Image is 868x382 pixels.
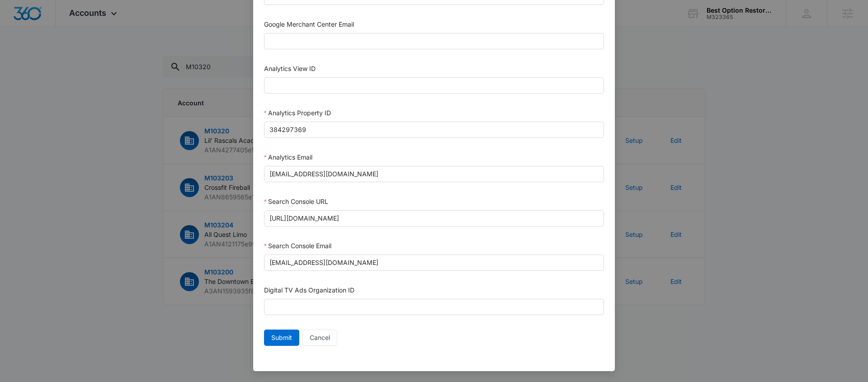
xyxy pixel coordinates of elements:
label: Google Merchant Center Email [264,20,354,28]
input: Google Merchant Center Email [264,33,604,49]
input: Search Console Email [264,255,604,271]
input: Analytics Email [264,166,604,182]
span: Submit [271,333,292,343]
label: Analytics Email [264,153,312,161]
input: Analytics View ID [264,77,604,94]
label: Search Console URL [264,198,328,205]
label: Digital TV Ads Organization ID [264,286,354,294]
span: Cancel [310,333,330,343]
label: Analytics View ID [264,65,316,72]
input: Analytics Property ID [264,122,604,138]
input: Digital TV Ads Organization ID [264,299,604,315]
button: Submit [264,330,299,346]
button: Cancel [302,330,337,346]
label: Analytics Property ID [264,109,331,117]
label: Search Console Email [264,242,331,250]
input: Search Console URL [264,210,604,226]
